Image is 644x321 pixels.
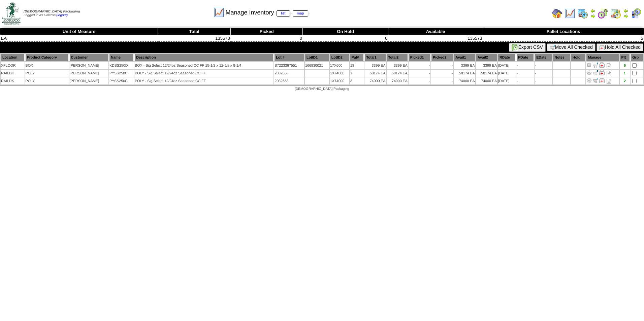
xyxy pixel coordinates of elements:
img: Move [593,62,598,68]
img: line_graph.gif [214,7,224,18]
th: Picked2 [431,54,453,61]
span: [DEMOGRAPHIC_DATA] Packaging [295,87,349,91]
th: Name [109,54,134,61]
img: zoroco-logo-small.webp [2,2,21,25]
td: POLY - Sig Select 12/24oz Seasoned CC FF [134,70,273,77]
td: 74000 EA [387,77,408,84]
th: Grp [631,54,643,61]
td: - [516,77,534,84]
td: 0 [303,35,388,42]
img: hold.gif [599,45,605,50]
td: - [409,70,430,77]
th: On Hold [303,28,388,35]
td: EA [0,35,158,42]
td: - [409,62,430,69]
a: map [293,10,309,16]
img: Manage Hold [599,78,605,83]
td: - [409,77,430,84]
td: BOX [25,62,69,69]
th: RDate [498,54,516,61]
td: PYSS250C [109,77,134,84]
th: Total2 [387,54,408,61]
th: PDate [516,54,534,61]
td: 166830021 [305,62,329,69]
img: arrowright.gif [623,13,629,19]
td: 74000 EA [476,77,497,84]
i: Note [607,79,611,84]
th: Location [1,54,25,61]
td: 5 [483,35,644,42]
img: calendarblend.gif [598,8,608,19]
td: - [516,70,534,77]
img: Adjust [586,70,592,75]
img: arrowleft.gif [590,8,595,13]
i: Note [607,63,611,68]
img: calendarinout.gif [610,8,621,19]
th: Picked [231,28,303,35]
td: 58174 EA [454,70,475,77]
th: Available [388,28,483,35]
img: calendarprod.gif [577,8,588,19]
td: 0 [231,35,303,42]
td: - [535,77,552,84]
img: Adjust [586,62,592,68]
div: 6 [620,64,630,68]
td: 74000 EA [454,77,475,84]
td: POLY [25,70,69,77]
th: Total [158,28,230,35]
td: - [535,70,552,77]
th: Hold [571,54,586,61]
td: 3 [350,77,364,84]
td: 135573 [388,35,483,42]
td: B7223367551 [274,62,304,69]
a: list [277,10,290,16]
th: Unit of Measure [0,28,158,35]
span: [DEMOGRAPHIC_DATA] Packaging [24,10,80,13]
th: Picked1 [409,54,430,61]
img: Move [593,78,598,83]
a: (logout) [56,13,68,17]
td: 135573 [158,35,230,42]
img: calendarcustomer.gif [631,8,641,19]
th: Manage [586,54,619,61]
th: EDate [535,54,552,61]
td: 3399 EA [454,62,475,69]
i: Note [607,71,611,76]
span: Manage Inventory [225,9,308,16]
td: XFLOOR [1,62,25,69]
td: - [431,62,453,69]
td: 74000 EA [364,77,386,84]
img: Manage Hold [599,70,605,75]
td: [DATE] [498,77,516,84]
td: 3399 EA [387,62,408,69]
td: - [431,70,453,77]
img: arrowright.gif [590,13,595,19]
button: Hold All Checked [597,43,643,51]
td: POLY - Sig Select 12/24oz Seasoned CC FF [134,77,273,84]
td: [PERSON_NAME] [69,62,108,69]
th: LotID2 [330,54,349,61]
img: cart.gif [550,45,555,50]
td: RAILDK [1,77,25,84]
td: 1 [350,70,364,77]
th: Lot # [274,54,304,61]
td: 2032658 [274,70,304,77]
td: - [431,77,453,84]
td: [DATE] [498,62,516,69]
th: LotID1 [305,54,329,61]
td: 58174 EA [387,70,408,77]
th: Pal# [350,54,364,61]
img: home.gif [552,8,562,19]
td: KDSS250D [109,62,134,69]
th: Total1 [364,54,386,61]
th: Plt [620,54,630,61]
span: Logged in as Colerost [24,10,80,17]
td: 18 [350,62,364,69]
td: RAILDK [1,70,25,77]
div: 2 [620,79,630,83]
img: arrowleft.gif [623,8,629,13]
th: Notes [553,54,570,61]
img: Manage Hold [599,62,605,68]
td: 3399 EA [364,62,386,69]
th: Avail2 [476,54,497,61]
